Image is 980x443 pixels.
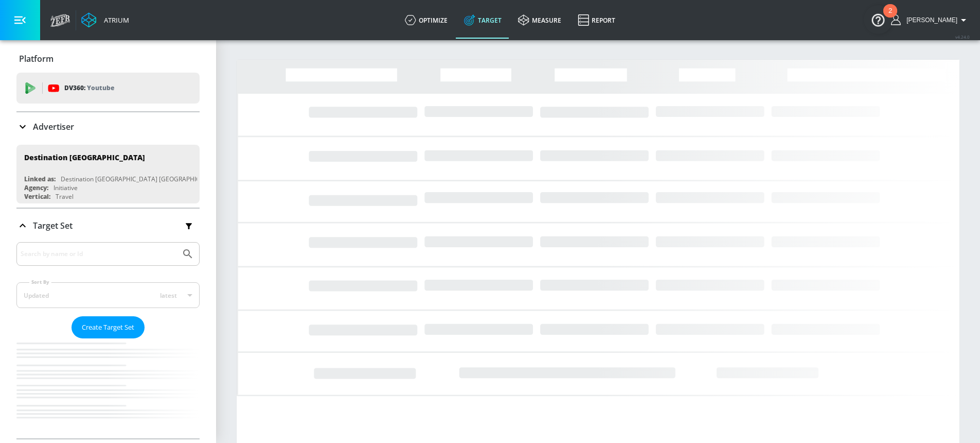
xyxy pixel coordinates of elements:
p: Target Set [33,220,73,231]
p: DV360: [64,82,114,94]
a: Target [456,2,510,39]
a: Report [569,2,623,39]
div: Updated [24,291,49,300]
div: Destination [GEOGRAPHIC_DATA] [GEOGRAPHIC_DATA] [61,175,221,183]
div: Atrium [100,15,129,25]
div: Target Set [16,209,200,243]
span: Create Target Set [82,321,134,333]
p: Advertiser [33,121,74,132]
div: Platform [16,44,200,73]
span: latest [160,291,177,300]
span: v 4.24.0 [955,34,970,40]
div: 2 [888,11,892,24]
div: Destination [GEOGRAPHIC_DATA]Linked as:Destination [GEOGRAPHIC_DATA] [GEOGRAPHIC_DATA]Agency:Init... [16,145,200,203]
p: Youtube [87,82,114,93]
p: Platform [19,53,54,64]
nav: list of Target Set [16,338,200,438]
button: Open Resource Center, 2 new notifications [864,5,893,34]
div: Destination [GEOGRAPHIC_DATA] [24,152,145,162]
div: Initiative [54,183,78,192]
a: Atrium [81,12,129,28]
a: measure [510,2,569,39]
div: Linked as: [24,175,56,183]
label: Sort By [29,279,51,285]
span: login as: harvir.chahal@zefr.com [902,16,957,24]
input: Search by name or Id [21,247,176,261]
button: [PERSON_NAME] [891,14,970,26]
div: Target Set [16,242,200,438]
div: Agency: [24,183,48,192]
div: Vertical: [24,192,50,201]
button: Create Target Set [72,316,145,338]
a: optimize [397,2,456,39]
div: Travel [56,192,74,201]
div: Advertiser [16,112,200,141]
div: DV360: Youtube [16,73,200,104]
